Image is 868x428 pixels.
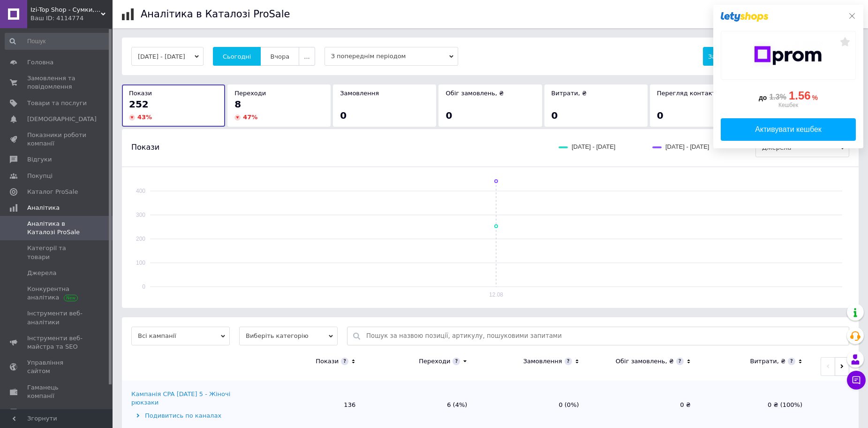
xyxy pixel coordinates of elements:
span: 252 [129,99,149,110]
span: 8 [234,99,241,110]
button: Вчора [260,47,299,66]
button: Сьогодні [213,47,261,66]
span: Покази [131,142,159,153]
span: 0 [445,110,452,121]
span: Переходи [234,90,266,97]
div: Подивитись по каналах [131,412,251,420]
span: Гаманець компанії [27,383,87,400]
span: Вчора [270,53,289,60]
span: Замовлення та повідомлення [27,74,87,91]
span: ... [304,53,309,60]
span: Izi-Top Shop - Сумки, рюкзаки, бананки, клатчі, портфелі, слінги, гаманці [30,6,101,14]
span: 0 [340,110,347,121]
text: 300 [136,212,145,218]
span: Головна [27,58,53,67]
span: Конкурентна аналітика [27,285,87,302]
span: Показники роботи компанії [27,131,87,148]
span: 43 % [137,114,152,121]
span: Інструменти веб-майстра та SEO [27,334,87,351]
div: Обіг замовлень, ₴ [616,357,674,366]
span: Джерела [27,269,56,277]
span: Аналітика в Каталозі ProSale [27,220,87,237]
text: 400 [136,188,145,194]
span: Загальні дані [708,53,751,60]
div: Витрати, ₴ [750,357,785,366]
span: Обіг замовлень, ₴ [445,90,504,97]
span: Всі кампанії [131,327,230,345]
span: Перегляд контактів [657,90,721,97]
span: Відгуки [27,155,52,164]
text: 0 [142,283,145,290]
div: Ваш ID: 4114774 [30,14,113,23]
span: Товари та послуги [27,99,87,107]
text: 100 [136,260,145,266]
span: Витрати, ₴ [551,90,587,97]
span: Управління сайтом [27,359,87,375]
span: Покупці [27,172,53,180]
span: Аналітика [27,204,60,212]
div: Замовлення [523,357,562,366]
text: 12.08 [489,291,503,298]
span: [DEMOGRAPHIC_DATA] [27,115,97,123]
span: Сьогодні [223,53,251,60]
input: Пошук [5,33,111,50]
input: Пошук за назвою позиції, артикулу, пошуковими запитами [366,327,844,345]
span: Покази [129,90,152,97]
button: Загальні дані [703,47,756,66]
button: ... [299,47,315,66]
span: Каталог ProSale [27,188,78,196]
button: Чат з покупцем [847,371,866,390]
h1: Аналітика в Каталозі ProSale [141,8,290,20]
span: 0 [551,110,558,121]
div: Переходи [419,357,450,366]
span: 47 % [243,114,257,121]
div: Кампанія CPA [DATE] 5 - Жіночі рюкзаки [131,390,251,407]
span: З попереднім періодом [325,47,458,66]
button: [DATE] - [DATE] [131,47,204,66]
span: 0 [657,110,664,121]
span: Категорії та товари [27,244,87,261]
span: Виберіть категорію [239,327,338,345]
span: Інструменти веб-аналітики [27,309,87,326]
text: 200 [136,236,145,242]
span: Маркет [27,408,51,416]
div: Покази [316,357,339,366]
span: Замовлення [340,90,379,97]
